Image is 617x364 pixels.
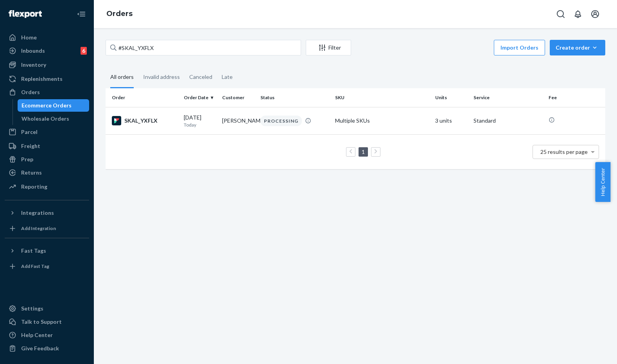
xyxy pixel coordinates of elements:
[5,180,89,193] a: Reporting
[470,88,545,107] th: Service
[21,128,38,136] div: Parcel
[184,121,216,128] p: Today
[5,316,89,328] button: Talk to Support
[5,45,89,57] a: Inbounds6
[100,3,139,25] ol: breadcrumbs
[5,73,89,85] a: Replenishments
[494,40,545,55] button: Import Orders
[21,155,33,163] div: Prep
[5,166,89,179] a: Returns
[106,88,181,107] th: Order
[21,344,59,352] div: Give Feedback
[545,88,605,107] th: Fee
[257,88,332,107] th: Status
[18,112,90,125] a: Wholesale Orders
[21,225,56,232] div: Add Integration
[5,153,89,166] a: Prep
[474,117,542,125] p: Standard
[21,61,46,69] div: Inventory
[18,99,90,112] a: Ecommerce Orders
[556,44,599,52] div: Create order
[21,88,40,96] div: Orders
[21,318,62,326] div: Talk to Support
[5,140,89,152] a: Freight
[81,47,87,55] div: 6
[21,75,63,83] div: Replenishments
[106,40,301,55] input: Search orders
[21,247,46,255] div: Fast Tags
[21,34,37,41] div: Home
[74,6,89,22] button: Close Navigation
[332,88,432,107] th: SKU
[21,305,43,312] div: Settings
[219,107,257,134] td: [PERSON_NAME]
[5,329,89,341] a: Help Center
[222,67,233,87] div: Late
[112,116,178,125] div: SKAL_YXFLX
[110,67,134,88] div: All orders
[222,94,254,101] div: Customer
[22,115,69,123] div: Wholesale Orders
[550,40,605,55] button: Create order
[21,183,47,191] div: Reporting
[143,67,180,87] div: Invalid address
[21,263,49,269] div: Add Fast Tag
[260,116,302,126] div: PROCESSING
[21,142,40,150] div: Freight
[5,222,89,235] a: Add Integration
[5,244,89,257] button: Fast Tags
[306,44,351,52] div: Filter
[21,47,45,55] div: Inbounds
[553,6,569,22] button: Open Search Box
[5,86,89,98] a: Orders
[181,88,219,107] th: Order Date
[595,162,610,202] button: Help Center
[106,9,133,18] a: Orders
[5,59,89,71] a: Inventory
[5,31,89,44] a: Home
[5,207,89,219] button: Integrations
[587,6,603,22] button: Open account menu
[570,6,586,22] button: Open notifications
[5,302,89,315] a: Settings
[567,341,609,360] iframe: Opens a widget where you can chat to one of our agents
[184,114,216,128] div: [DATE]
[306,40,351,55] button: Filter
[21,169,42,177] div: Returns
[21,331,53,339] div: Help Center
[5,260,89,273] a: Add Fast Tag
[21,209,54,217] div: Integrations
[5,126,89,138] a: Parcel
[332,107,432,134] td: Multiple SKUs
[5,342,89,355] button: Give Feedback
[9,10,42,18] img: Flexport logo
[360,148,366,155] a: Page 1 is your current page
[189,67,212,87] div: Canceled
[432,107,470,134] td: 3 units
[540,148,588,155] span: 25 results per page
[22,102,72,109] div: Ecommerce Orders
[432,88,470,107] th: Units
